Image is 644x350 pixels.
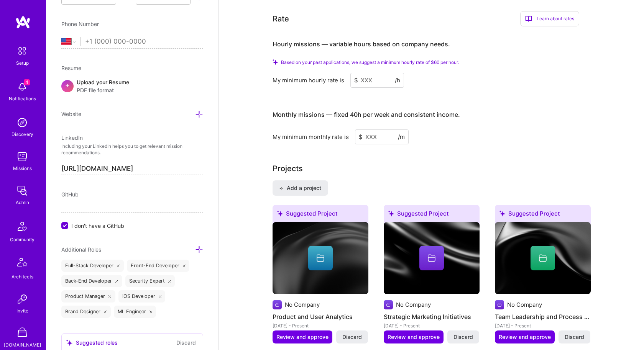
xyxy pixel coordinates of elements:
[276,333,329,341] span: Review and approve
[336,330,368,343] button: Discard
[273,76,344,84] div: My minimum hourly rate is
[127,260,190,272] div: Front-End Developer
[13,254,31,273] img: Architects
[499,333,551,341] span: Review and approve
[388,333,440,341] span: Review and approve
[388,211,394,216] i: icon SuggestedTeams
[354,76,358,84] span: $
[453,333,473,341] span: Discard
[11,273,33,281] div: Architects
[61,78,203,94] div: +Upload your ResumePDF file format
[520,11,579,26] div: Learn about rates
[273,322,368,330] div: [DATE] - Present
[273,312,368,322] h4: Product and User Analytics
[384,312,480,322] h4: Strategic Marketing Initiatives
[277,211,283,216] i: icon SuggestedTeams
[15,183,30,198] img: admin teamwork
[525,15,532,22] i: icon BookOpen
[61,246,101,253] span: Additional Roles
[398,133,405,141] span: /m
[15,291,30,307] img: Invite
[24,79,30,85] span: 4
[384,222,480,294] img: cover
[16,307,28,315] div: Invite
[495,330,555,343] button: Review and approve
[273,330,332,343] button: Review and approve
[61,134,83,141] span: LinkedIn
[61,290,115,303] div: Product Manager
[342,333,362,341] span: Discard
[149,311,153,314] i: icon Close
[65,81,70,89] span: +
[61,21,99,27] span: Phone Number
[66,339,118,347] div: Suggested roles
[281,59,459,65] span: Based on your past applications, we suggest a minimum hourly rate of $60 per hour.
[15,79,30,95] img: bell
[359,133,363,141] span: $
[273,13,289,25] div: Rate
[285,301,320,309] div: No Company
[279,186,283,191] i: icon PlusBlack
[355,129,409,144] input: XXX
[499,211,505,216] i: icon SuggestedTeams
[9,95,36,103] div: Notifications
[77,86,129,94] span: PDF file format
[16,198,29,206] div: Admin
[117,265,120,268] i: icon Close
[395,76,400,84] span: /h
[495,222,591,294] img: cover
[85,31,203,53] input: +1 (000) 000-0000
[384,322,480,330] div: [DATE] - Present
[14,43,30,59] img: setup
[115,280,118,283] i: icon Close
[15,325,30,341] img: A Store
[273,59,278,65] i: Check
[495,322,591,330] div: [DATE] - Present
[495,312,591,322] h4: Team Leadership and Process Optimization
[273,180,328,196] button: Add a project
[125,275,175,287] div: Security Expert
[507,301,542,309] div: No Company
[273,222,368,294] img: cover
[396,301,431,309] div: No Company
[159,295,162,298] i: icon Close
[495,205,591,225] div: Suggested Project
[61,65,81,71] span: Resume
[15,149,30,164] img: teamwork
[273,205,368,225] div: Suggested Project
[559,330,590,343] button: Discard
[565,333,584,341] span: Discard
[273,163,303,174] div: Projects
[13,164,32,172] div: Missions
[61,260,124,272] div: Full-Stack Developer
[15,15,31,29] img: logo
[174,338,198,347] button: Discard
[447,330,479,343] button: Discard
[183,265,186,268] i: icon Close
[66,340,73,346] i: icon SuggestedTeams
[118,290,166,303] div: iOS Developer
[168,280,171,283] i: icon Close
[384,330,444,343] button: Review and approve
[61,275,122,287] div: Back-End Developer
[10,236,34,244] div: Community
[71,222,124,230] span: I don't have a GitHub
[279,184,321,192] span: Add a project
[16,59,29,67] div: Setup
[61,143,203,156] p: Including your LinkedIn helps you to get relevant mission recommendations.
[15,115,30,130] img: discovery
[11,130,33,138] div: Discovery
[495,300,504,309] img: Company logo
[114,306,156,318] div: ML Engineer
[4,341,41,349] div: [DOMAIN_NAME]
[104,311,107,314] i: icon Close
[384,300,393,309] img: Company logo
[108,295,112,298] i: icon Close
[350,73,404,88] input: XXX
[61,111,81,117] span: Website
[273,41,450,48] h4: Hourly missions — variable hours based on company needs.
[61,306,111,318] div: Brand Designer
[273,133,349,141] div: My minimum monthly rate is
[61,191,79,198] span: GitHub
[13,217,31,236] img: Community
